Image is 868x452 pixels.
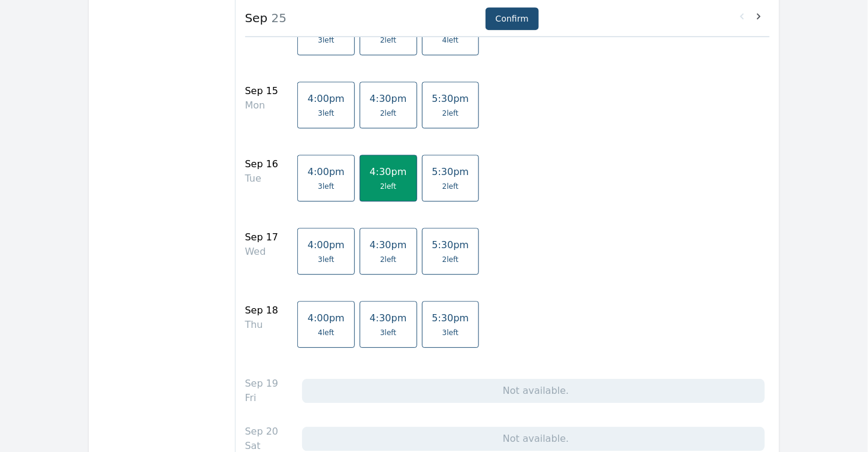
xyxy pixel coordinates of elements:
[486,7,539,30] button: Confirm
[245,303,279,318] div: Sep 18
[245,424,279,439] div: Sep 20
[370,93,407,104] span: 4:30pm
[442,182,459,191] span: 2 left
[432,166,469,177] span: 5:30pm
[302,379,765,403] div: Not available.
[308,93,345,104] span: 4:00pm
[245,157,279,171] div: Sep 16
[442,35,459,45] span: 4 left
[318,255,334,264] span: 3 left
[245,171,279,186] div: Tue
[432,239,469,251] span: 5:30pm
[380,109,396,118] span: 2 left
[318,328,334,338] span: 4 left
[318,109,334,118] span: 3 left
[318,182,334,191] span: 3 left
[432,312,469,324] span: 5:30pm
[245,391,279,405] div: Fri
[380,35,396,45] span: 2 left
[380,182,396,191] span: 2 left
[245,98,279,113] div: Mon
[308,312,345,324] span: 4:00pm
[442,328,459,338] span: 3 left
[245,245,279,259] div: Wed
[245,376,279,391] div: Sep 19
[308,239,345,251] span: 4:00pm
[380,255,396,264] span: 2 left
[370,166,407,177] span: 4:30pm
[245,84,279,98] div: Sep 15
[442,109,459,118] span: 2 left
[245,230,279,245] div: Sep 17
[267,11,287,25] span: 25
[308,166,345,177] span: 4:00pm
[302,427,765,451] div: Not available.
[442,255,459,264] span: 2 left
[380,328,396,338] span: 3 left
[245,318,279,332] div: Thu
[245,11,268,25] strong: Sep
[370,239,407,251] span: 4:30pm
[432,93,469,104] span: 5:30pm
[370,312,407,324] span: 4:30pm
[318,35,334,45] span: 3 left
